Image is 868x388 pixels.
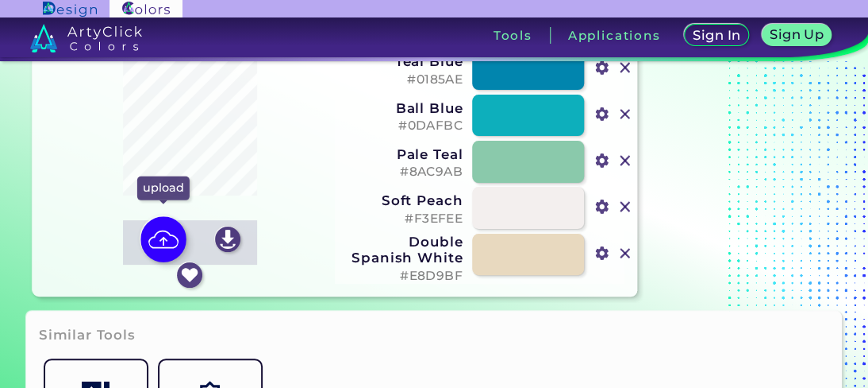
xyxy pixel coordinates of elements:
[615,104,636,125] img: icon_close.svg
[693,29,739,42] h5: Sign In
[344,211,463,227] h5: #F3EFEE
[344,100,463,116] h3: Ball Blue
[140,216,186,262] img: icon picture
[344,269,463,284] h5: #E8D9BF
[215,227,240,252] img: icon_download_white.svg
[43,2,96,17] img: ArtyClick Design logo
[344,165,463,180] h5: #8AC9AB
[615,196,636,217] img: icon_close.svg
[615,243,636,264] img: icon_close.svg
[493,29,532,41] h3: Tools
[30,24,142,52] img: logo_artyclick_colors_white.svg
[344,146,463,162] h3: Pale Teal
[177,262,202,288] img: icon_favourite_white.svg
[615,150,636,171] img: icon_close.svg
[763,25,830,46] a: Sign Up
[567,29,660,41] h3: Applications
[615,57,636,78] img: icon_close.svg
[137,176,190,200] p: upload
[686,25,747,46] a: Sign In
[344,192,463,208] h3: Soft Peach
[344,234,463,266] h3: Double Spanish White
[770,29,822,41] h5: Sign Up
[344,118,463,134] h5: #0DAFBC
[344,72,463,87] h5: #0185AE
[39,326,136,345] h3: Similar Tools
